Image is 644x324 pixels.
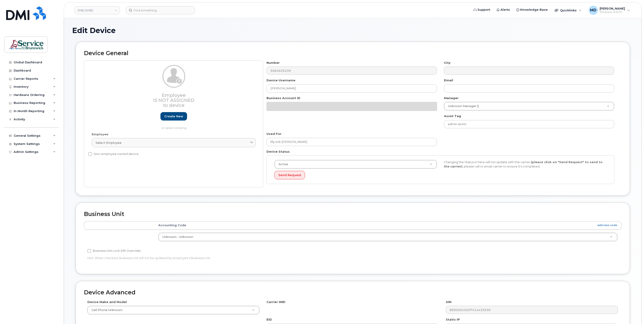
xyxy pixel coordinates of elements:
a: add new code [597,223,617,227]
span: Active [276,162,288,166]
span: Cell Phone Unknown [89,308,122,312]
h1: Edit Device [72,26,633,34]
input: Business Unit Lock (HR Override) [87,249,91,253]
h3: Employee [92,93,256,108]
a: Select employee [92,138,256,147]
button: Send Request [274,171,305,179]
label: Asset Tag [444,114,461,118]
a: Cell Phone Unknown [88,306,259,314]
label: Manager [444,96,459,100]
span: Unknown Manager () [445,104,479,108]
label: Email [444,78,453,82]
a: Unknown Manager () [444,102,614,110]
span: Is not assigned [153,98,194,103]
a: Active [275,160,437,168]
label: Used For [266,132,281,136]
input: Non-employee owned device [88,152,92,156]
label: City [444,61,451,65]
div: Changing the Status in here will not update with the carrier, , please call or email carrier to e... [440,160,610,168]
span: Select employee [96,141,122,145]
th: Accounting Code [154,221,621,229]
label: EID [266,317,272,322]
a: Create new [160,112,187,121]
h2: Device Advanced [84,289,621,296]
label: Business Account ID [266,96,300,100]
label: Carrier IMEI [266,300,285,304]
a: Unknown - Unknown [159,233,617,241]
h2: Business Unit [84,211,621,217]
label: SIM [446,300,451,304]
label: Device Make and Model [87,300,127,304]
p: or select existing [92,126,256,130]
label: Device Username [266,78,295,82]
span: to device [163,103,185,108]
p: Hint: When checked, Business Unit will not be updated by employee's Business Unit [87,256,439,260]
strong: (please click on "Send Request" to send to the carrier) [444,160,603,168]
label: Non-employee owned device [88,151,139,157]
label: Static IP [446,317,460,322]
label: Device Status [266,149,290,154]
h2: Device General [84,50,621,57]
label: Number [266,61,280,65]
span: Unknown - Unknown [162,235,193,239]
label: Employee [92,132,108,136]
label: Business Unit Lock (HR Override) [87,248,141,254]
